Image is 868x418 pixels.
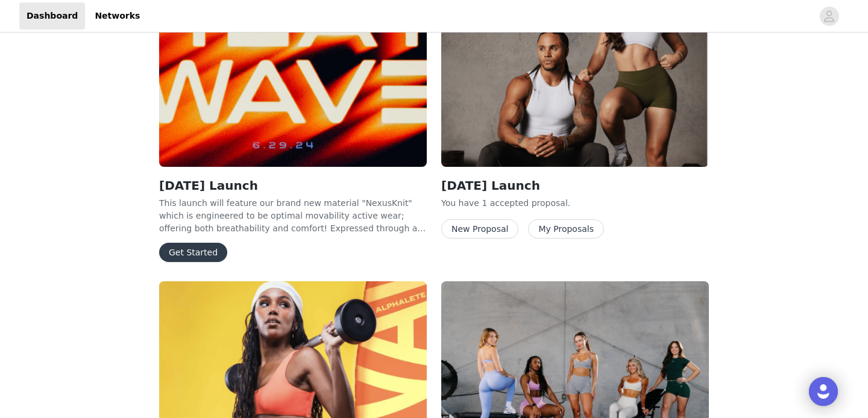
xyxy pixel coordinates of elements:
[528,219,604,239] button: My Proposals
[441,219,518,239] button: New Proposal
[87,2,147,30] a: Networks
[159,197,427,233] p: This launch will feature our brand new material "NexusKnit" which is engineered to be optimal mov...
[809,377,838,406] div: Open Intercom Messenger
[823,7,835,26] div: avatar
[441,176,709,195] h2: [DATE] Launch
[19,2,85,30] a: Dashboard
[441,197,709,210] p: You have 1 accepted proposal .
[159,176,427,195] h2: [DATE] Launch
[159,243,227,262] button: Get Started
